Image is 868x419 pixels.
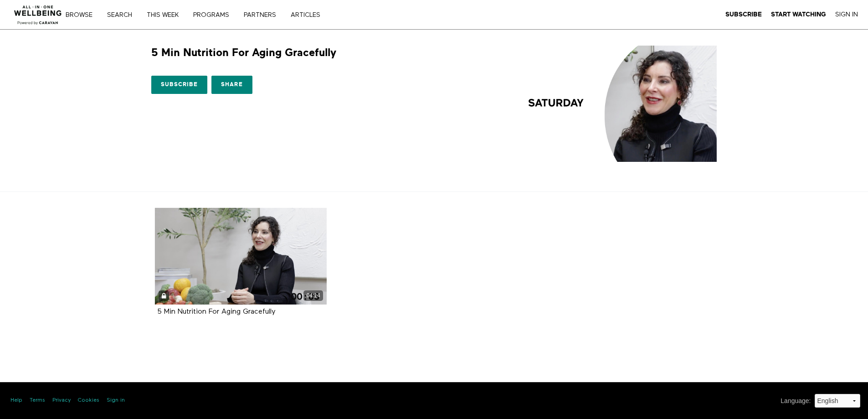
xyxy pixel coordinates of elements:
[30,397,45,404] a: Terms
[78,397,99,404] a: Cookies
[72,10,339,19] nav: Primary
[510,46,717,162] img: 5 Min Nutrition For Aging Gracefully
[781,396,811,406] label: Language :
[157,308,276,316] strong: 5 Min Nutrition For Aging Gracefully
[303,290,323,301] div: 04:14
[288,12,330,18] a: ARTICLES
[241,12,286,18] a: PARTNERS
[107,397,125,404] a: Sign in
[771,10,826,19] a: Start Watching
[151,46,336,60] h1: 5 Min Nutrition For Aging Gracefully
[144,12,188,18] a: THIS WEEK
[10,397,22,404] a: Help
[52,397,71,404] a: Privacy
[725,11,762,18] strong: Subscribe
[155,208,327,305] a: 5 Min Nutrition For Aging Gracefully 04:14
[62,12,102,18] a: Browse
[104,12,142,18] a: Search
[157,308,276,315] a: 5 Min Nutrition For Aging Gracefully
[771,11,826,18] strong: Start Watching
[190,12,239,18] a: PROGRAMS
[211,76,252,94] a: Share
[151,76,207,94] a: Subscribe
[725,10,762,19] a: Subscribe
[835,10,858,19] a: Sign In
